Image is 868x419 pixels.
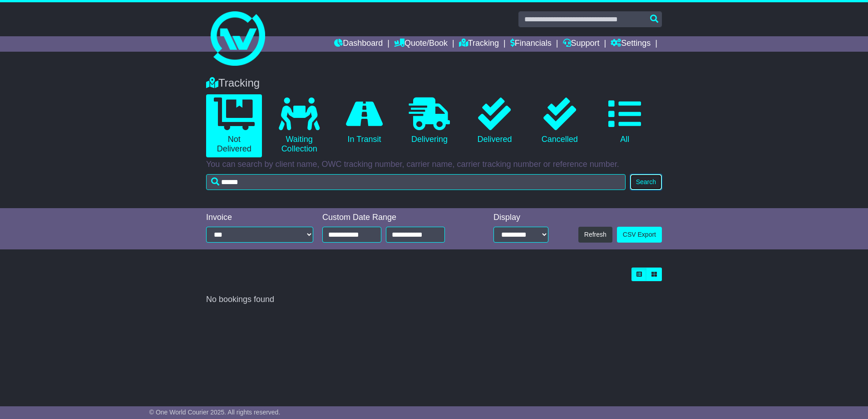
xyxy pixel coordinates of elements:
a: Financials [510,36,552,52]
div: Display [493,213,548,223]
a: Tracking [459,36,499,52]
span: © One World Courier 2025. All rights reserved. [149,409,281,416]
a: Settings [611,36,651,52]
a: Waiting Collection [271,94,327,157]
p: You can search by client name, OWC tracking number, carrier name, carrier tracking number or refe... [206,160,662,170]
button: Search [630,174,662,190]
a: Support [563,36,600,52]
div: No bookings found [206,295,662,305]
a: Quote/Book [394,36,448,52]
div: Invoice [206,213,313,223]
div: Tracking [202,77,666,90]
a: Dashboard [334,36,383,52]
a: All [597,94,653,148]
button: Refresh [578,227,612,243]
a: Delivering [401,94,457,148]
a: In Transit [336,94,392,148]
a: Delivered [467,94,523,148]
a: CSV Export [617,227,662,243]
a: Cancelled [532,94,587,148]
a: Not Delivered [206,94,262,157]
div: Custom Date Range [322,213,468,223]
